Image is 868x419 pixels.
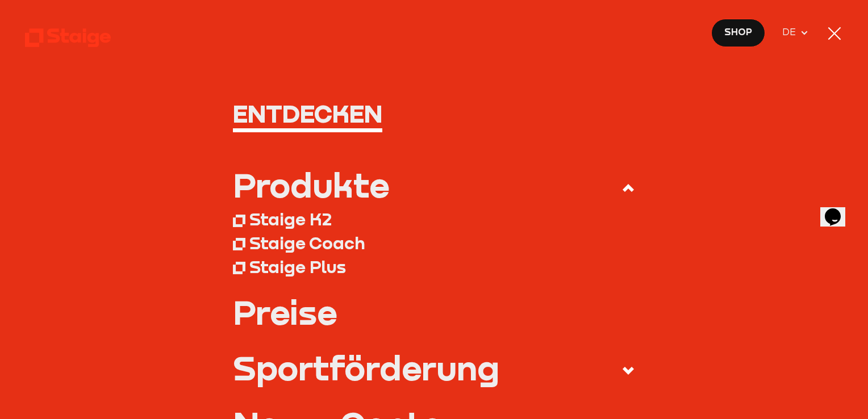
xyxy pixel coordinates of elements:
div: Produkte [233,168,389,202]
a: Staige Plus [233,255,635,279]
span: DE [782,25,800,40]
iframe: chat widget [820,192,857,227]
a: Staige K2 [233,207,635,231]
a: Preise [233,295,635,329]
div: Staige K2 [249,208,332,229]
div: Staige Coach [249,232,365,253]
span: Shop [724,25,752,40]
a: Shop [711,19,765,47]
div: Staige Plus [249,256,346,277]
div: Sportförderung [233,351,499,384]
a: Staige Coach [233,231,635,255]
